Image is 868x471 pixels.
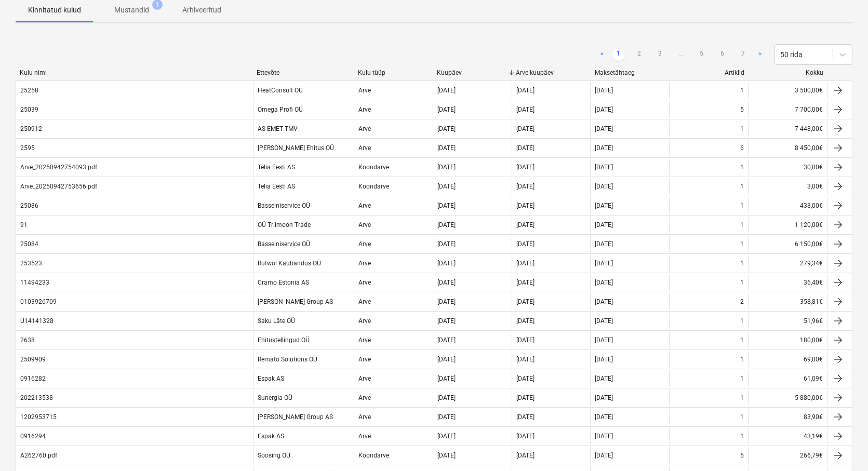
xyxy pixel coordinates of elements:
div: 1 [740,240,744,248]
div: [DATE] [516,413,535,421]
div: [DATE] [595,202,613,209]
div: 3,00€ [748,178,827,195]
div: [DATE] [595,125,613,132]
div: 1 [740,279,744,286]
div: 5 [740,452,744,459]
div: [DATE] [437,125,456,132]
div: 1 [740,87,744,94]
div: Basseiniservice OÜ [258,240,310,248]
a: Page 7 [737,48,750,61]
div: [DATE] [437,260,456,267]
div: [DATE] [516,183,535,190]
div: Arve [358,144,371,152]
div: [DATE] [595,356,613,363]
div: [DATE] [595,221,613,228]
div: Koondarve [358,452,389,459]
div: Arve [358,375,371,382]
div: [PERSON_NAME] Group AS [258,298,333,305]
div: [DATE] [437,164,456,171]
div: [DATE] [437,317,456,325]
div: [DATE] [595,394,613,401]
div: [DATE] [516,317,535,325]
div: 0916294 [20,433,46,440]
div: [DATE] [595,452,613,459]
div: [DATE] [516,221,535,228]
div: [DATE] [437,433,456,440]
div: [DATE] [516,260,535,267]
div: 5 880,00€ [748,389,827,406]
div: Telia Eesti AS [258,164,295,171]
div: 1202953715 [20,413,57,421]
div: 202213538 [20,394,53,401]
div: 7 700,00€ [748,101,827,118]
div: [DATE] [437,413,456,421]
div: Arve_20250942754093.pdf [20,164,97,171]
div: [PERSON_NAME] Ehitus OÜ [258,144,334,152]
div: Espak AS [258,433,284,440]
div: Arve_20250942753656.pdf [20,183,97,190]
div: Chat Widget [816,421,868,471]
div: [DATE] [437,356,456,363]
div: [DATE] [437,375,456,382]
div: [DATE] [595,164,613,171]
div: 8 450,00€ [748,140,827,156]
div: 1 [740,317,744,325]
div: 1 [740,183,744,190]
div: 1 [740,356,744,363]
div: 83,90€ [748,409,827,425]
div: Arve [358,337,371,344]
div: Koondarve [358,164,389,171]
div: [DATE] [437,298,456,305]
div: [DATE] [516,144,535,152]
div: [DATE] [516,164,535,171]
div: Kulu nimi [20,69,248,76]
div: Maksetähtaeg [595,69,665,76]
div: Saku Läte OÜ [258,317,295,325]
div: [DATE] [437,452,456,459]
div: Arve [358,240,371,248]
div: Espak AS [258,375,284,382]
div: Arve [358,298,371,305]
div: 11494233 [20,279,49,286]
div: Koondarve [358,183,389,190]
div: 0916282 [20,375,46,382]
div: A262760.pdf [20,452,57,459]
div: [DATE] [595,375,613,382]
div: OÜ Triimoon Trade [258,221,311,228]
div: 266,79€ [748,447,827,464]
div: 6 150,00€ [748,236,827,252]
div: Arve [358,279,371,286]
p: Mustandid [114,5,149,16]
div: 36,40€ [748,274,827,291]
div: [DATE] [516,356,535,363]
div: Telia Eesti AS [258,183,295,190]
div: Cramo Estonia AS [258,279,309,286]
div: [DATE] [437,394,456,401]
div: [DATE] [516,106,535,113]
div: 51,96€ [748,313,827,329]
div: [DATE] [437,337,456,344]
div: 1 [740,260,744,267]
div: 1 [740,337,744,344]
div: Arve [358,317,371,325]
div: [DATE] [595,413,613,421]
div: 1 [740,125,744,132]
div: 253523 [20,260,42,267]
p: Arhiveeritud [182,5,221,16]
div: 279,34€ [748,255,827,272]
div: 2638 [20,337,35,344]
div: [DATE] [595,298,613,305]
div: Arve [358,356,371,363]
div: [DATE] [516,337,535,344]
div: Arve kuupäev [516,69,586,76]
div: Arve [358,221,371,228]
a: Page 6 [716,48,729,61]
div: [DATE] [437,183,456,190]
div: [DATE] [516,279,535,286]
div: [DATE] [437,106,456,113]
div: 1 [740,433,744,440]
div: [DATE] [595,240,613,248]
div: 1 [740,413,744,421]
a: Page 2 [633,48,646,61]
div: Arve [358,394,371,401]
